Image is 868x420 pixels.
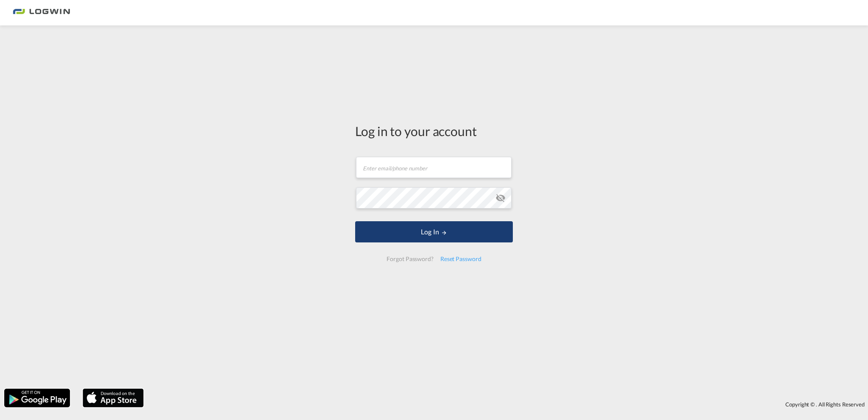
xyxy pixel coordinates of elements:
[3,388,71,408] img: google.png
[437,251,485,267] div: Reset Password
[355,221,513,242] button: LOGIN
[148,397,868,412] div: Copyright © . All Rights Reserved
[355,122,513,140] div: Log in to your account
[356,157,512,178] input: Enter email/phone number
[383,251,437,267] div: Forgot Password?
[13,3,70,22] img: 2761ae10d95411efa20a1f5e0282d2d7.png
[495,193,506,203] md-icon: icon-eye-off
[82,388,145,408] img: apple.png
